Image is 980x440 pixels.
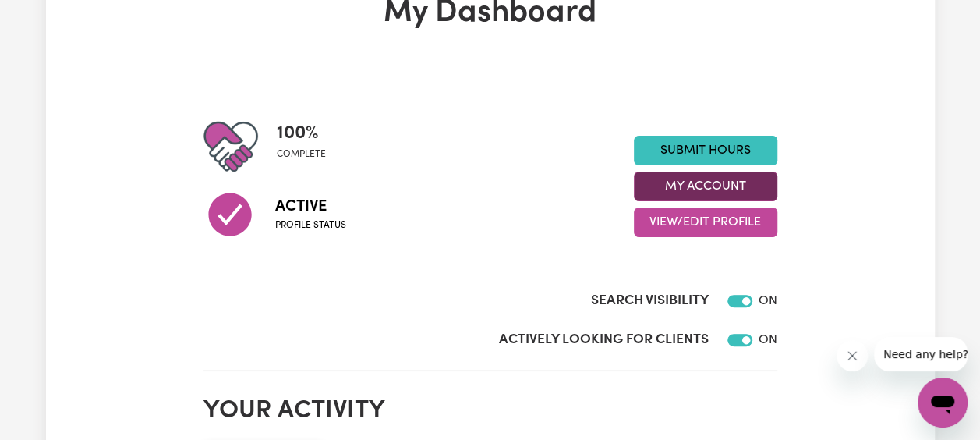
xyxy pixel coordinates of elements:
[499,330,709,350] label: Actively Looking for Clients
[277,119,338,174] div: Profile completeness: 100%
[634,208,777,237] button: View/Edit Profile
[9,11,94,23] span: Need any help?
[918,378,968,428] iframe: Button to launch messaging window
[634,172,777,201] button: My Account
[837,340,868,371] iframe: Close message
[634,136,777,165] a: Submit Hours
[759,295,777,307] span: ON
[759,334,777,346] span: ON
[277,147,326,161] span: complete
[275,218,346,232] span: Profile status
[277,119,326,147] span: 100 %
[874,337,968,371] iframe: Message from company
[275,195,346,218] span: Active
[203,396,777,426] h2: Your activity
[591,291,709,311] label: Search Visibility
